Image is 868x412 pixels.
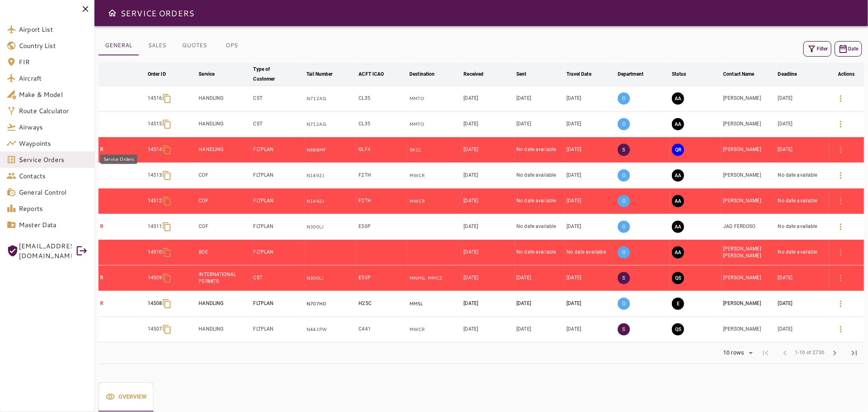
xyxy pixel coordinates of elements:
[831,294,851,313] button: Details
[775,343,795,363] span: Previous Page
[722,214,776,240] td: JAD FERDOSO
[566,69,601,79] span: Travel Date
[722,86,776,112] td: [PERSON_NAME]
[252,214,305,240] td: FLTPLAN
[721,349,746,356] div: 10 rows
[197,86,251,112] td: HANDLING
[252,317,305,342] td: FLTPLAN
[197,265,251,291] td: INTERNATIONAL PERMITS
[776,240,829,265] td: No date available
[100,155,137,164] div: Service Orders
[199,69,225,79] span: Service
[618,195,630,207] p: O
[252,265,305,291] td: CST
[565,188,616,214] td: [DATE]
[213,36,250,55] button: OPS
[831,166,851,185] button: Details
[672,144,684,156] button: QUOTE REQUESTED
[462,188,515,214] td: [DATE]
[672,221,684,233] button: AWAITING ASSIGNMENT
[462,86,515,112] td: [DATE]
[618,69,654,79] span: Department
[618,323,630,335] p: S
[252,86,305,112] td: CST
[148,69,166,79] div: Order ID
[148,146,162,153] p: 14514
[778,69,797,79] div: Deadline
[462,163,515,188] td: [DATE]
[254,64,293,84] div: Type of Customer
[618,69,643,79] div: Department
[515,86,565,112] td: [DATE]
[197,188,251,214] td: COF
[306,172,355,179] p: N1492J
[565,240,616,265] td: No date available
[795,349,825,357] span: 1-10 of 2730
[515,137,565,163] td: No date available
[19,220,88,230] span: Master Data
[831,114,851,134] button: Details
[357,214,408,240] td: E50P
[565,137,616,163] td: [DATE]
[618,118,630,130] p: O
[409,95,460,102] p: MMTO
[98,36,250,55] div: basic tabs example
[830,348,840,358] span: chevron_right
[197,112,251,137] td: HANDLING
[722,112,776,137] td: [PERSON_NAME]
[409,326,460,333] p: MWCR
[722,291,776,317] td: [PERSON_NAME]
[197,163,251,188] td: COF
[565,112,616,137] td: [DATE]
[98,382,153,412] div: basic tabs example
[359,69,384,79] div: ACFT ICAO
[803,41,831,57] button: Filter
[618,298,630,310] p: O
[776,214,829,240] td: No date available
[254,64,304,84] span: Type of Customer
[722,137,776,163] td: [PERSON_NAME]
[409,69,445,79] span: Destination
[462,291,515,317] td: [DATE]
[672,118,684,130] button: AWAITING ASSIGNMENT
[19,187,88,197] span: General Control
[778,69,808,79] span: Deadline
[409,147,460,153] p: SKCL
[672,69,697,79] span: Status
[515,163,565,188] td: No date available
[306,224,355,230] p: N300LJ
[516,69,527,79] div: Sent
[148,326,162,333] p: 14507
[357,163,408,188] td: F2TH
[252,112,305,137] td: CST
[672,272,684,284] button: QUOTE SENT
[515,265,565,291] td: [DATE]
[148,121,162,127] p: 14515
[776,112,829,137] td: [DATE]
[148,197,162,204] p: 14512
[462,317,515,342] td: [DATE]
[19,155,88,164] span: Service Orders
[672,195,684,207] button: AWAITING ASSIGNMENT
[672,246,684,259] button: AWAITING ASSIGNMENT
[100,274,144,281] p: R
[252,137,305,163] td: FLTPLAN
[825,343,844,363] span: Next Page
[618,272,630,284] p: S
[515,317,565,342] td: [DATE]
[19,57,88,67] span: FIR
[19,241,72,261] span: [EMAIL_ADDRESS][DOMAIN_NAME]
[197,137,251,163] td: HANDLING
[104,5,120,21] button: Open drawer
[359,69,394,79] span: ACFT ICAO
[197,317,251,342] td: HANDLING
[722,163,776,188] td: [PERSON_NAME]
[357,265,408,291] td: E50P
[197,214,251,240] td: COF
[306,95,355,102] p: N712AQ
[409,275,460,282] p: MNMG, MMCZ
[197,240,251,265] td: BOE
[98,382,153,412] button: Overview
[19,41,88,50] span: Country List
[19,171,88,181] span: Contacts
